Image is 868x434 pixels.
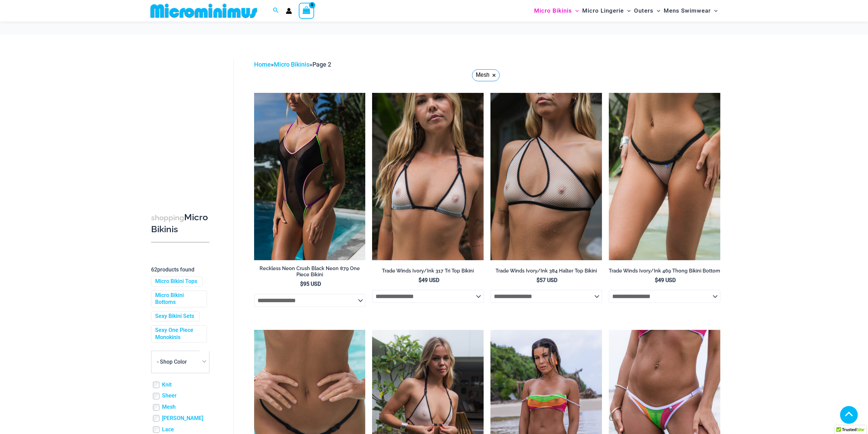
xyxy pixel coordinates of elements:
a: Micro BikinisMenu ToggleMenu Toggle [532,2,580,19]
span: shopping [151,213,184,222]
a: View Shopping Cart, empty [299,3,314,18]
a: Trade Winds Ivory/Ink 317 Tri Top Bikini [372,268,484,277]
h2: Reckless Neon Crush Black Neon 879 One Piece Bikini [254,265,366,278]
a: Mens SwimwearMenu ToggleMenu Toggle [662,2,719,19]
a: Micro Bikini Bottoms [155,292,202,306]
span: Menu Toggle [572,2,579,19]
a: Lace [162,426,174,433]
img: Reckless Neon Crush Black Neon 879 One Piece 01 [254,93,366,260]
img: Trade Winds IvoryInk 384 Top 01 [490,93,602,260]
span: Menu Toggle [711,2,718,19]
img: Trade Winds IvoryInk 469 Thong 01 [609,93,720,260]
a: Trade Winds IvoryInk 384 Top 01Trade Winds IvoryInk 384 Top 469 Thong 03Trade Winds IvoryInk 384 ... [490,93,602,260]
a: Reckless Neon Crush Black Neon 879 One Piece 01Reckless Neon Crush Black Neon 879 One Piece 09Rec... [254,93,366,260]
a: Reckless Neon Crush Black Neon 879 One Piece Bikini [254,265,366,281]
a: [PERSON_NAME] [162,415,203,422]
a: Trade Winds IvoryInk 469 Thong 01Trade Winds IvoryInk 317 Top 469 Thong 06Trade Winds IvoryInk 31... [609,93,720,260]
bdi: 49 USD [655,277,676,283]
span: Outers [634,2,653,19]
span: $ [418,277,422,283]
span: Menu Toggle [624,2,631,19]
span: × [492,72,496,78]
bdi: 95 USD [300,281,321,287]
a: Trade Winds Ivory/Ink 469 Thong Bikini Bottom [609,268,720,277]
a: Trade Winds Ivory/Ink 384 Halter Top Bikini [490,268,602,277]
a: Micro Bikinis [274,61,309,68]
h2: Trade Winds Ivory/Ink 384 Halter Top Bikini [490,268,602,274]
a: Trade Winds IvoryInk 317 Top 01Trade Winds IvoryInk 317 Top 469 Thong 03Trade Winds IvoryInk 317 ... [372,93,484,260]
a: Micro Bikini Tops [155,278,197,285]
a: Mesh × [472,69,500,81]
a: Micro LingerieMenu ToggleMenu Toggle [580,2,632,19]
bdi: 49 USD [418,277,439,283]
a: Search icon link [273,6,279,15]
a: Sexy One Piece Monokinis [155,327,202,341]
span: - Shop Color [151,351,209,373]
span: Micro Bikinis [534,2,572,19]
span: - Shop Color [151,351,209,373]
span: Micro Lingerie [582,2,624,19]
span: Page 2 [312,61,331,68]
a: Account icon link [286,8,292,14]
span: $ [300,281,303,287]
a: Mesh [162,404,176,411]
a: Knit [162,381,172,389]
span: » » [254,61,331,68]
img: MM SHOP LOGO FLAT [148,3,260,18]
span: - Shop Color [157,359,187,365]
span: 62 [151,266,157,273]
img: Trade Winds IvoryInk 317 Top 01 [372,93,484,260]
a: OutersMenu ToggleMenu Toggle [632,2,662,19]
iframe: TrustedSite Certified [151,54,212,191]
h3: Micro Bikinis [151,212,209,235]
h2: Trade Winds Ivory/Ink 469 Thong Bikini Bottom [609,268,720,274]
span: $ [655,277,658,283]
a: Sheer [162,392,177,400]
h2: Trade Winds Ivory/Ink 317 Tri Top Bikini [372,268,484,274]
span: Mesh [476,70,489,80]
a: Home [254,61,271,68]
a: Sexy Bikini Sets [155,313,194,320]
p: products found [151,264,209,275]
nav: Site Navigation [531,1,721,20]
span: Mens Swimwear [664,2,711,19]
bdi: 57 USD [536,277,557,283]
span: $ [536,277,540,283]
span: Menu Toggle [653,2,660,19]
